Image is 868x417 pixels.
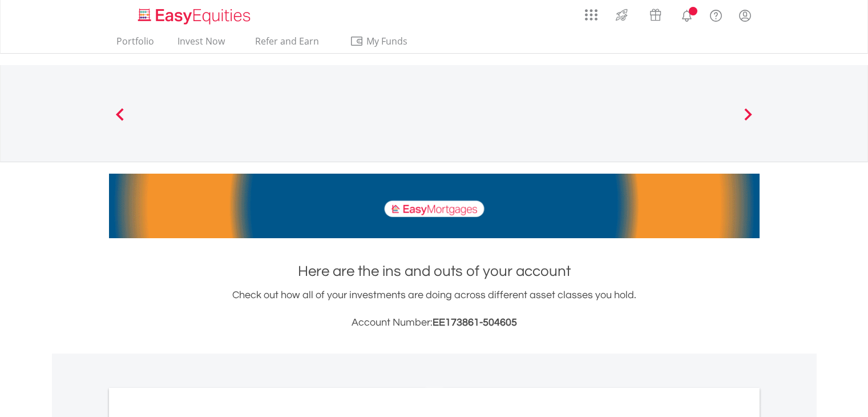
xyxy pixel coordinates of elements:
span: My Funds [350,34,425,49]
img: grid-menu-icon.svg [585,9,597,21]
a: FAQ's and Support [701,3,730,26]
a: My Profile [730,3,760,28]
img: EasyMortage Promotion Banner [109,174,760,238]
a: Invest Now [173,35,229,53]
img: vouchers-v2.svg [646,6,665,24]
a: Portfolio [112,35,159,53]
img: EasyEquities_Logo.png [136,7,255,26]
h1: Here are the ins and outs of your account [109,261,760,282]
a: Refer and Earn [244,35,331,53]
a: Notifications [672,3,701,26]
h3: Account Number: [109,315,760,331]
div: Check out how all of your investments are doing across different asset classes you hold. [109,287,760,331]
a: Vouchers [639,3,672,24]
a: Home page [134,3,255,26]
img: thrive-v2.svg [612,6,631,24]
span: EE173861-504605 [433,317,517,328]
span: Refer and Earn [255,35,319,47]
a: AppsGrid [578,3,605,21]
